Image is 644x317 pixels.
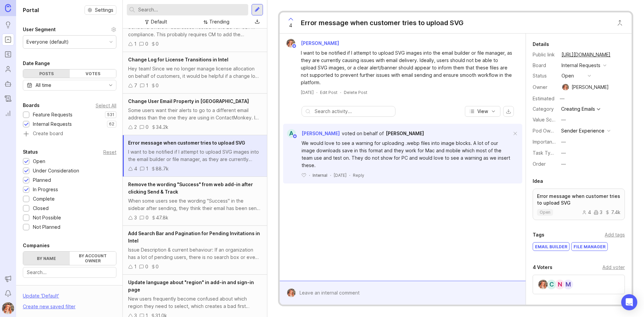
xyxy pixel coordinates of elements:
div: Select All [96,104,116,107]
span: Remove the wording "Success" from web add-in after clicking Send & Track [128,181,253,195]
div: 0 [145,263,148,270]
p: 62 [109,121,114,127]
a: A[PERSON_NAME] [283,129,340,138]
div: I want to be notified if I attempt to upload SVG images into the email builder or file manager, a... [301,49,512,86]
div: Posts [23,69,70,78]
div: file manager [572,243,607,251]
div: open [561,72,574,80]
label: Importance [533,139,558,145]
div: Boards [23,101,40,109]
div: 3 [134,214,137,221]
img: member badge [291,44,297,49]
div: 0 [156,40,159,48]
span: Change Log for License Transitions in Intel [128,57,228,62]
label: By name [23,252,70,265]
a: Settings [85,5,116,15]
span: Change User Email Property in [GEOGRAPHIC_DATA] [128,98,249,104]
div: · [309,172,310,178]
img: Bronwen W [560,84,571,91]
div: C [546,279,557,290]
a: Bronwen W[PERSON_NAME] [282,39,344,48]
img: Bronwen W [536,280,550,289]
div: Status [23,148,38,156]
span: [PERSON_NAME] [302,130,340,136]
label: Order [533,161,546,167]
a: [URL][DOMAIN_NAME] [559,50,612,59]
div: Sender Experience [561,127,604,135]
span: Add Search Bar and Pagination for Pending Invitations in Intel [128,230,260,244]
button: Notifications [2,287,14,300]
div: — [561,149,566,157]
p: 531 [107,112,114,117]
div: — [561,116,566,123]
div: Status [533,72,556,80]
div: 0 [146,123,149,131]
a: Autopilot [2,78,14,90]
label: Value Scale [533,117,558,122]
div: Trending [209,18,229,25]
div: 2 [134,123,137,131]
div: Closed [33,205,49,212]
div: Create new saved filter [23,303,75,310]
div: 1 [146,165,148,172]
div: Companies [23,242,50,250]
div: Email Builder [533,243,569,251]
a: Change Log for License Transitions in IntelHey team! Since we no longer manage license allocation... [123,52,267,94]
div: Issue Description & current behaviour: If an organization has a lot of pending users, there is no... [128,246,262,261]
a: Error message when customer tries to upload SVGopen437.4k [533,189,625,220]
div: Under Consideration [33,167,79,174]
div: Category [533,105,556,113]
a: Users [2,63,14,75]
time: [DATE] [334,173,346,178]
div: · [340,90,341,95]
div: Board [533,62,556,69]
input: Search activity... [315,108,392,115]
div: · [349,172,350,178]
div: Not Planned [33,223,60,231]
img: Canny Home [5,4,11,12]
img: Bronwen W [285,288,298,297]
label: Task Type [533,150,556,156]
p: open [540,210,550,215]
div: 7.4k [605,210,621,215]
div: All time [36,82,51,89]
div: 4 Voters [533,263,552,271]
div: Some users want their alerts to go to a different email address than the one they are using in Co... [128,107,262,121]
div: Hey team! Since we no longer manage license allocation on behalf of customers, it would be helpfu... [128,65,262,80]
div: Planned [33,176,51,184]
a: Reporting [2,107,14,119]
img: Bronwen W [284,39,298,48]
div: Tags [533,231,544,239]
div: Add voter [602,264,625,271]
div: Edit Post [320,90,337,95]
div: 4 [582,210,591,215]
div: Complete [33,195,55,203]
div: Owner [533,84,556,91]
label: By account owner [70,252,116,265]
span: [PERSON_NAME] [301,40,339,46]
input: Search... [27,269,112,276]
div: I want to be notified if I attempt to upload SVG images into the email builder or file manager, a... [128,148,262,163]
div: Error message when customer tries to upload SVG [301,18,464,28]
p: Error message when customer tries to upload SVG [537,193,621,206]
div: — [561,138,566,146]
a: Error message when customer tries to upload SVGI want to be notified if I attempt to upload SVG i... [123,135,267,177]
a: Changelog [2,93,14,105]
div: 7 [134,82,137,89]
span: Update language about "region" in add-in and sign-in page [128,279,254,293]
a: [PERSON_NAME] [386,130,424,137]
div: N [554,279,565,290]
div: 0 [156,82,159,89]
div: User Segment [23,25,56,34]
div: A [287,129,296,138]
a: Remove the wording "Success" from web add-in after clicking Send & TrackWhen some users see the w... [123,177,267,226]
a: Add Search Bar and Pagination for Pending Invitations in IntelIssue Description & current behavio... [123,226,267,275]
button: Announcements [2,273,14,285]
div: [PERSON_NAME] [572,84,609,91]
div: Date Range [23,59,50,67]
div: Internal Requests [33,120,72,128]
span: 4 [289,22,292,29]
div: 1 [146,82,148,89]
button: Bronwen W [2,302,14,314]
time: [DATE] [301,90,314,95]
